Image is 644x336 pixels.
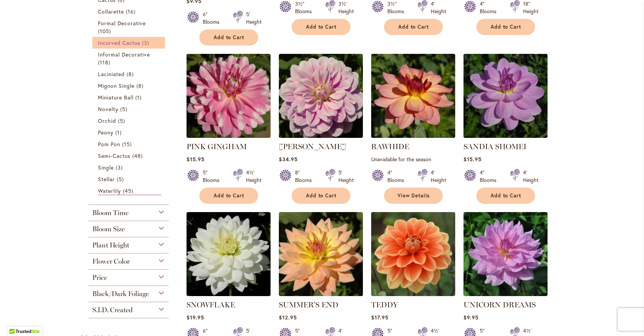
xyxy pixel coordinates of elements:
a: SNOWFLAKE [187,290,271,298]
a: UNICORN DREAMS [463,290,548,298]
span: Incurved Cactus [98,39,141,46]
a: Randi Dawn [279,132,363,139]
a: SUMMER'S END [279,290,363,298]
a: Stellar 5 [98,175,162,183]
a: Peony 1 [98,128,162,136]
span: 3 [142,39,151,47]
span: $17.95 [371,314,389,321]
button: Add to Cart [292,19,350,35]
span: $9.95 [463,314,479,321]
a: RAWHIDE [371,132,455,139]
div: 4" Blooms [480,169,501,184]
span: Peony [98,129,113,136]
span: Add to Cart [491,24,522,30]
div: 5' Height [246,11,262,26]
a: [PERSON_NAME] [279,142,346,151]
span: Stellar [98,176,115,183]
span: 118 [98,58,112,66]
div: 4" Blooms [387,169,408,184]
a: Semi-Cactus 48 [98,152,162,160]
div: 5" Blooms [203,169,224,184]
a: TEDDY [371,300,398,309]
span: 48 [132,152,145,160]
button: Add to Cart [384,19,443,35]
span: Miniature Ball [98,94,134,101]
img: Teddy [371,212,455,296]
span: Formal Decorative [98,20,146,27]
span: Mignon Single [98,82,135,89]
span: Bloom Time [92,209,128,217]
div: 8" Blooms [295,169,316,184]
button: Add to Cart [476,188,535,204]
img: PINK GINGHAM [187,54,271,138]
span: 8 [136,82,145,90]
span: 5 [118,117,127,125]
a: Teddy [371,290,455,298]
span: Add to Cart [214,192,245,199]
div: 4' Height [431,169,446,184]
span: Orchid [98,117,116,124]
iframe: Launch Accessibility Center [6,309,27,330]
p: Unavailable for the season [371,156,455,163]
a: Pom Pon 15 [98,140,162,148]
img: SANDIA SHOMEI [463,54,548,138]
span: Novelty [98,105,118,113]
span: View Details [398,192,430,199]
a: RAWHIDE [371,142,409,151]
a: Incurved Cactus 3 [98,39,162,47]
span: Add to Cart [306,24,337,30]
span: Add to Cart [306,192,337,199]
a: Informal Decorative 118 [98,50,162,66]
span: Black/Dark Foliage [92,290,149,298]
a: SUMMER'S END [279,300,338,309]
span: Plant Height [92,241,129,249]
span: Single [98,164,114,171]
span: Pom Pon [98,141,120,148]
button: Add to Cart [292,188,350,204]
span: Add to Cart [491,192,522,199]
span: Flower Color [92,257,130,266]
img: SNOWFLAKE [187,212,271,296]
button: Add to Cart [199,188,258,204]
a: SANDIA SHOMEI [463,132,548,139]
span: Laciniated [98,70,125,78]
button: Add to Cart [476,19,535,35]
span: 1 [115,128,124,136]
span: 5 [117,175,126,183]
span: Waterlily [98,187,121,194]
button: Add to Cart [199,29,258,46]
a: Miniature Ball 1 [98,93,162,101]
span: 16 [126,8,138,15]
span: $15.95 [187,156,205,163]
span: Informal Decorative [98,51,150,58]
span: $15.95 [463,156,482,163]
span: $12.95 [279,314,297,321]
span: 15 [122,140,134,148]
img: UNICORN DREAMS [463,212,548,296]
span: Semi-Cactus [98,152,131,159]
span: 8 [127,70,136,78]
div: 5' Height [338,169,354,184]
span: 3 [116,163,125,171]
a: SNOWFLAKE [187,300,235,309]
span: S.I.D. Created [92,306,133,314]
div: 6" Blooms [203,11,224,26]
a: Orchid 5 [98,117,162,125]
a: Single 3 [98,163,162,171]
a: Novelty 5 [98,105,162,113]
a: Waterlily 45 [98,187,162,195]
a: Formal Decorative 105 [98,19,162,35]
a: PINK GINGHAM [187,132,271,139]
span: Bloom Size [92,225,125,233]
a: Collarette 16 [98,8,162,15]
span: Add to Cart [398,24,429,30]
div: 4½' Height [246,169,262,184]
span: $34.95 [279,156,298,163]
span: Price [92,273,107,282]
span: 5 [120,105,129,113]
a: View Details [384,188,443,204]
a: PINK GINGHAM [187,142,247,151]
a: Mignon Single 8 [98,82,162,90]
span: $19.95 [187,314,204,321]
span: 1 [135,93,144,101]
